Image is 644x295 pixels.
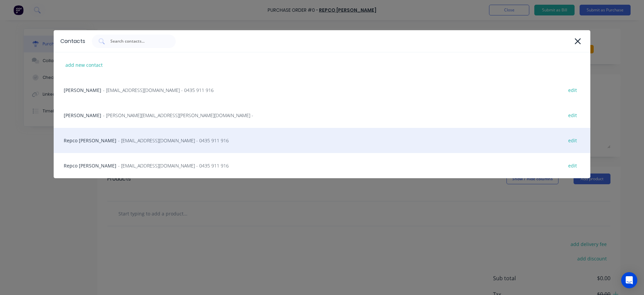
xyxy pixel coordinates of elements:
[103,87,214,94] span: - [EMAIL_ADDRESS][DOMAIN_NAME] - 0435 911 916
[54,128,590,153] div: Repco [PERSON_NAME]
[565,85,580,95] div: edit
[621,272,637,288] div: Open Intercom Messenger
[103,112,253,119] span: - [PERSON_NAME][EMAIL_ADDRESS][PERSON_NAME][DOMAIN_NAME] -
[110,38,165,45] input: Search contacts...
[565,135,580,146] div: edit
[565,160,580,171] div: edit
[565,110,580,120] div: edit
[54,153,590,178] div: Repco [PERSON_NAME]
[54,78,590,103] div: [PERSON_NAME]
[118,137,229,144] span: - [EMAIL_ADDRESS][DOMAIN_NAME] - 0435 911 916
[54,103,590,128] div: [PERSON_NAME]
[118,162,229,169] span: - [EMAIL_ADDRESS][DOMAIN_NAME] - 0435 911 916
[62,60,106,70] div: add new contact
[60,37,85,45] div: Contacts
